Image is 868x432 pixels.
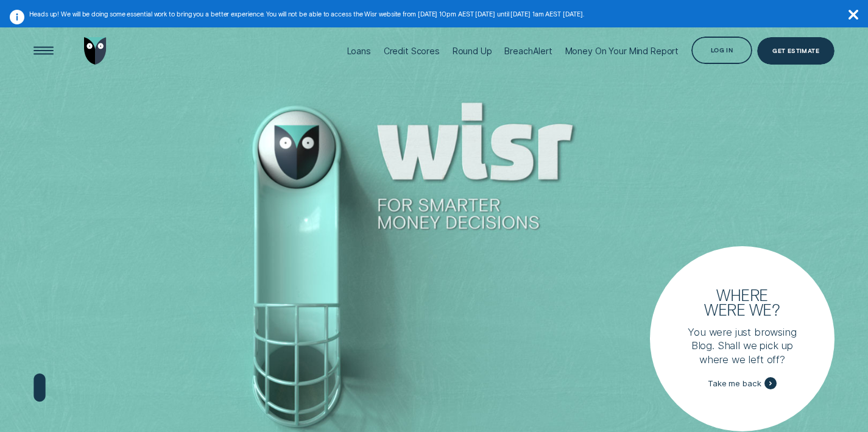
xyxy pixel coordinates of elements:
[565,20,679,81] a: Money On Your Mind Report
[82,20,109,81] a: Go to home page
[30,37,57,65] button: Open Menu
[384,46,440,56] div: Credit Scores
[681,325,803,367] p: You were just browsing Blog. Shall we pick up where we left off?
[697,287,787,317] h3: Where were we?
[347,20,371,81] a: Loans
[565,46,679,56] div: Money On Your Mind Report
[650,246,834,431] a: Where were we?You were just browsing Blog. Shall we pick up where we left off?Take me back
[708,378,761,389] span: Take me back
[347,46,371,56] div: Loans
[504,20,552,81] a: BreachAlert
[384,20,440,81] a: Credit Scores
[757,37,834,65] a: Get Estimate
[453,46,492,56] div: Round Up
[453,20,492,81] a: Round Up
[691,37,752,64] button: Log in
[504,46,552,56] div: BreachAlert
[84,37,107,65] img: Wisr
